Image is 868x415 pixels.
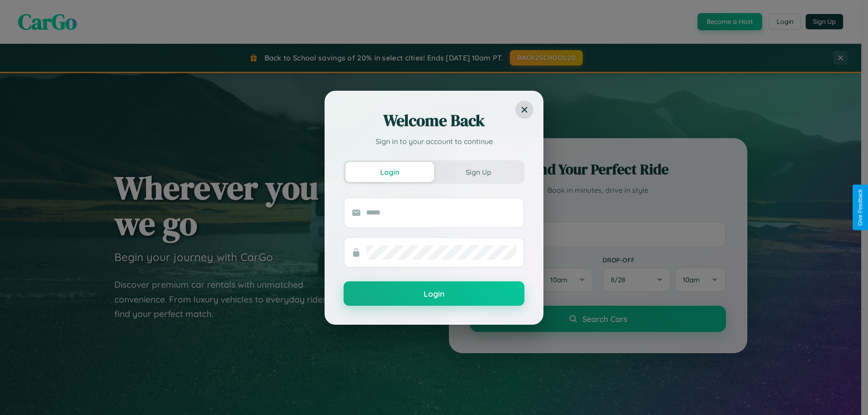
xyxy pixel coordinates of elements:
[344,136,524,147] p: Sign in to your account to continue
[344,281,524,306] button: Login
[434,162,523,182] button: Sign Up
[345,162,434,182] button: Login
[857,189,863,226] div: Give Feedback
[344,110,524,131] h2: Welcome Back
